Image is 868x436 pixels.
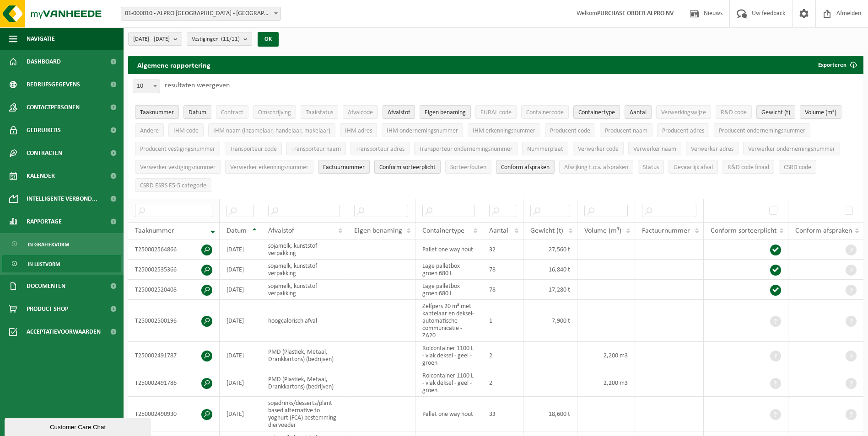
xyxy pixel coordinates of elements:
td: sojamelk, kunststof verpakking [261,260,347,280]
span: Producent vestigingsnummer [140,146,215,153]
span: Product Shop [27,298,68,320]
td: 2 [482,342,523,369]
button: Transporteur ondernemingsnummerTransporteur ondernemingsnummer : Activate to sort [414,142,518,155]
label: resultaten weergeven [165,82,230,89]
span: Andere [140,128,159,134]
button: NummerplaatNummerplaat: Activate to sort [522,142,568,155]
button: TaaknummerTaaknummer: Activate to remove sorting [135,105,179,119]
span: In grafiekvorm [28,236,69,253]
button: AfvalstofAfvalstof: Activate to sort [383,105,415,119]
button: Transporteur naamTransporteur naam: Activate to sort [286,142,346,155]
button: R&D codeR&amp;D code: Activate to sort [716,105,752,119]
button: IHM naam (inzamelaar, handelaar, makelaar)IHM naam (inzamelaar, handelaar, makelaar): Activate to... [208,123,335,137]
button: IHM ondernemingsnummerIHM ondernemingsnummer: Activate to sort [382,123,463,137]
span: Aantal [489,227,508,234]
td: 2 [482,369,523,397]
span: Afvalstof [388,109,410,116]
button: IHM codeIHM code: Activate to sort [168,123,204,137]
button: OK [258,32,279,47]
span: Contract [221,109,243,116]
button: Producent codeProducent code: Activate to sort [545,123,595,137]
button: Verwerker vestigingsnummerVerwerker vestigingsnummer: Activate to sort [135,160,221,174]
span: Conform afspraken [795,227,852,234]
button: FactuurnummerFactuurnummer: Activate to sort [318,160,370,174]
span: IHM naam (inzamelaar, handelaar, makelaar) [213,128,330,134]
span: Afwijking t.o.v. afspraken [564,164,628,171]
span: Kalender [27,165,55,187]
td: 16,840 t [523,260,577,280]
td: T250002564866 [128,239,220,260]
td: T250002491786 [128,369,220,397]
span: Verwerker erkenningsnummer [230,164,308,171]
button: Producent vestigingsnummerProducent vestigingsnummer: Activate to sort [135,142,220,155]
button: Gevaarlijk afval : Activate to sort [669,160,718,174]
td: [DATE] [220,260,261,280]
td: Zelfpers 20 m³ met kantelaar en deksel-automatische communicatie - ZA20 [415,300,483,342]
span: Rapportage [27,210,62,233]
button: Volume (m³)Volume (m³): Activate to sort [800,105,841,119]
span: Volume (m³) [805,109,836,116]
span: Producent adres [662,128,704,134]
td: 78 [482,280,523,300]
td: hoogcalorisch afval [261,300,347,342]
td: [DATE] [220,342,261,369]
button: Conform afspraken : Activate to sort [496,160,555,174]
button: EURAL codeEURAL code: Activate to sort [475,105,517,119]
td: 32 [482,239,523,260]
button: AantalAantal: Activate to sort [625,105,652,119]
span: R&D code [721,109,747,116]
button: Exporteren [811,56,863,74]
span: Conform sorteerplicht [379,164,436,171]
button: AfvalcodeAfvalcode: Activate to sort [343,105,378,119]
td: PMD (Plastiek, Metaal, Drankkartons) (bedrijven) [261,369,347,397]
span: Contactpersonen [27,96,80,119]
span: Containertype [578,109,615,116]
span: Taaknummer [135,227,174,234]
span: Volume (m³) [584,227,621,234]
button: R&D code finaalR&amp;D code finaal: Activate to sort [722,160,774,174]
span: Transporteur naam [291,146,341,153]
span: Conform sorteerplicht [711,227,776,234]
span: Taakstatus [306,109,333,116]
button: AndereAndere: Activate to sort [135,123,164,137]
span: Transporteur ondernemingsnummer [419,146,512,153]
td: [DATE] [220,369,261,397]
span: Navigatie [27,27,55,50]
span: Vestigingen [192,32,240,46]
span: CSRD ESRS E5-5 categorie [140,182,206,189]
span: 01-000010 - ALPRO NV - WEVELGEM [121,7,281,21]
button: TaakstatusTaakstatus: Activate to sort [301,105,338,119]
td: T250002491787 [128,342,220,369]
button: CSRD ESRS E5-5 categorieCSRD ESRS E5-5 categorie: Activate to sort [135,178,211,192]
span: Transporteur adres [356,146,404,153]
td: [DATE] [220,239,261,260]
span: Verwerker ondernemingsnummer [748,146,835,153]
button: Transporteur adresTransporteur adres: Activate to sort [350,142,410,155]
span: Gebruikers [27,119,61,142]
span: Taaknummer [140,109,174,116]
button: Verwerker adresVerwerker adres: Activate to sort [686,142,739,155]
td: Rolcontainer 1100 L - vlak deksel - geel - groen [415,369,483,397]
span: Afvalstof [268,227,294,234]
button: Gewicht (t)Gewicht (t): Activate to sort [756,105,795,119]
button: Afwijking t.o.v. afsprakenAfwijking t.o.v. afspraken: Activate to sort [559,160,633,174]
td: Rolcontainer 1100 L - vlak deksel - geel - groen [415,342,483,369]
span: Verwerker vestigingsnummer [140,164,216,171]
td: 7,900 t [523,300,577,342]
td: Lage palletbox groen 680 L [415,280,483,300]
button: Verwerker ondernemingsnummerVerwerker ondernemingsnummer: Activate to sort [743,142,840,155]
td: PMD (Plastiek, Metaal, Drankkartons) (bedrijven) [261,342,347,369]
button: Transporteur codeTransporteur code: Activate to sort [225,142,282,155]
td: 1 [482,300,523,342]
td: Lage palletbox groen 680 L [415,260,483,280]
button: ContainercodeContainercode: Activate to sort [521,105,569,119]
button: [DATE] - [DATE] [128,32,182,46]
td: 78 [482,260,523,280]
span: Verwerker adres [691,146,733,153]
h2: Algemene rapportering [128,56,220,74]
span: 10 [133,80,160,93]
button: Producent naamProducent naam: Activate to sort [600,123,652,137]
td: 2,200 m3 [577,342,636,369]
td: 27,560 t [523,239,577,260]
span: Sorteerfouten [450,164,486,171]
